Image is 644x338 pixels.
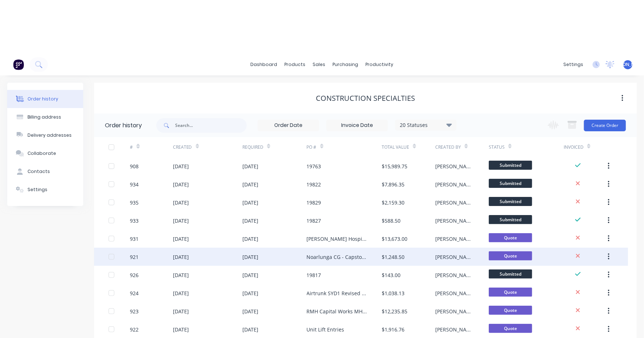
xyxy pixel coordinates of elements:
input: Invoice Date [327,120,387,131]
div: Required [242,137,307,157]
div: PO # [307,144,317,151]
div: sales [309,59,329,70]
div: # [130,137,173,157]
div: [DATE] [242,199,258,206]
div: 924 [130,289,139,297]
div: 20 Statuses [395,121,456,129]
span: Submitted [489,179,532,188]
div: purchasing [329,59,362,70]
div: Order history [27,96,58,102]
div: 935 [130,199,139,206]
button: Order history [7,90,83,108]
div: 923 [130,308,139,315]
span: Quote [489,251,532,260]
div: Noarlunga CG - Capstone [307,253,367,261]
div: $1,038.13 [382,289,404,297]
div: [DATE] [173,199,189,206]
span: Quote [489,233,532,242]
div: [DATE] [173,162,189,170]
div: Contacts [27,168,50,175]
span: Submitted [489,269,532,279]
div: [PERSON_NAME] [435,181,474,188]
button: Delivery addresses [7,126,83,144]
div: [PERSON_NAME] [435,217,474,224]
div: 908 [130,162,139,170]
div: [DATE] [173,181,189,188]
button: Create Order [584,120,626,131]
div: [DATE] [242,271,258,279]
div: Airtrunk SYD1 Revised QTY [307,289,367,297]
div: Collaborate [27,150,56,157]
div: 934 [130,181,139,188]
span: Quote [489,288,532,297]
div: $2,159.30 [382,199,404,206]
button: Collaborate [7,144,83,162]
div: $13,673.00 [382,235,407,243]
div: RMH Capital Works MHB Decant [307,308,367,315]
div: 19817 [307,271,321,279]
div: settings [560,59,587,70]
div: $1,916.76 [382,326,404,333]
div: Invoiced [564,137,606,157]
div: 19822 [307,181,321,188]
div: [DATE] [242,253,258,261]
div: [PERSON_NAME] [435,199,474,206]
div: [DATE] [242,217,258,224]
div: Construction Specialties [316,94,415,103]
div: 926 [130,271,139,279]
div: Total Value [382,144,409,151]
input: Search... [175,118,247,133]
div: [DATE] [242,308,258,315]
div: Created By [435,144,461,151]
span: Quote [489,306,532,315]
div: productivity [362,59,397,70]
div: $1,248.50 [382,253,404,261]
button: Contacts [7,162,83,181]
div: Order history [105,121,142,130]
div: [PERSON_NAME] [435,289,474,297]
div: [PERSON_NAME] [435,235,474,243]
div: [DATE] [173,217,189,224]
div: PO # [307,137,382,157]
button: Billing address [7,108,83,126]
div: 921 [130,253,139,261]
div: $12,235.85 [382,308,407,315]
div: Created [173,144,192,151]
div: $7,896.35 [382,181,404,188]
div: 19763 [307,162,321,170]
div: 922 [130,326,139,333]
div: Delivery addresses [27,132,72,139]
span: Submitted [489,197,532,206]
div: Total Value [382,137,435,157]
div: [DATE] [173,289,189,297]
span: Submitted [489,161,532,170]
div: Status [489,144,505,151]
div: Required [242,144,263,151]
div: [DATE] [173,326,189,333]
div: Unit Lift Entries [307,326,344,333]
div: [DATE] [242,326,258,333]
div: [PERSON_NAME] [435,308,474,315]
button: Settings [7,181,83,199]
div: [DATE] [173,235,189,243]
div: [DATE] [173,271,189,279]
span: Submitted [489,215,532,224]
div: $588.50 [382,217,401,224]
div: [DATE] [242,162,258,170]
div: [DATE] [242,181,258,188]
div: Settings [27,186,47,193]
div: [PERSON_NAME] [435,162,474,170]
input: Order Date [258,120,319,131]
div: 933 [130,217,139,224]
img: Factory [13,59,24,70]
div: products [281,59,309,70]
span: Quote [489,324,532,333]
div: $143.00 [382,271,401,279]
div: 19827 [307,217,321,224]
div: # [130,144,133,151]
div: Invoiced [564,144,584,151]
div: Created [173,137,242,157]
div: Status [489,137,564,157]
div: [DATE] [242,235,258,243]
div: [DATE] [242,289,258,297]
